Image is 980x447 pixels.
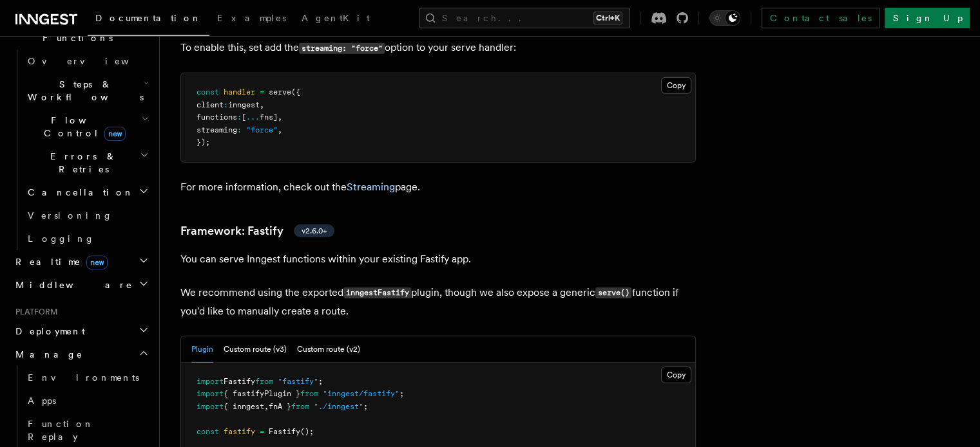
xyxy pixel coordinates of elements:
[297,336,360,363] button: Custom route (v2)
[347,181,395,193] a: Streaming
[224,427,255,436] span: fastify
[197,377,224,386] span: import
[180,250,696,268] p: You can serve Inngest functions within your existing Fastify app.
[197,389,224,398] span: import
[260,113,278,122] span: fns]
[180,178,696,196] p: For more information, check out the page.
[260,427,264,436] span: =
[419,8,630,28] button: Search...Ctrl+K
[10,307,58,317] span: Platform
[278,125,282,134] span: ,
[302,13,370,23] span: AgentKit
[23,186,134,199] span: Cancellation
[278,113,282,122] span: ,
[197,138,210,147] span: });
[246,125,278,134] span: "force"
[23,366,151,389] a: Environments
[228,100,260,109] span: inngest
[246,113,260,122] span: ...
[300,389,318,398] span: from
[95,13,202,23] span: Documentation
[197,100,224,109] span: client
[28,372,139,383] span: Environments
[197,125,237,134] span: streaming
[278,377,318,386] span: "fastify"
[224,389,300,398] span: { fastifyPlugin }
[180,222,334,240] a: Framework: Fastifyv2.6.0+
[294,4,378,35] a: AgentKit
[104,127,126,141] span: new
[10,278,133,291] span: Middleware
[291,87,300,96] span: ({
[10,343,151,366] button: Manage
[28,233,95,244] span: Logging
[260,100,264,109] span: ,
[23,150,140,176] span: Errors & Retries
[299,43,385,54] code: streaming: "force"
[209,4,294,35] a: Examples
[197,87,219,96] span: const
[197,427,219,436] span: const
[242,113,246,122] span: [
[23,78,144,104] span: Steps & Workflows
[269,402,291,411] span: fnA }
[180,284,696,320] p: We recommend using the exported plugin, though we also expose a generic function if you'd like to...
[224,87,255,96] span: handler
[10,320,151,343] button: Deployment
[709,10,740,26] button: Toggle dark mode
[10,250,151,273] button: Realtimenew
[28,56,160,66] span: Overview
[28,210,113,221] span: Versioning
[314,402,363,411] span: "./inngest"
[86,255,108,269] span: new
[593,12,622,24] kbd: Ctrl+K
[23,114,142,140] span: Flow Control
[224,100,228,109] span: :
[23,73,151,109] button: Steps & Workflows
[224,336,287,363] button: Custom route (v3)
[23,109,151,145] button: Flow Controlnew
[318,377,323,386] span: ;
[224,402,264,411] span: { inngest
[191,336,213,363] button: Plugin
[323,389,399,398] span: "inngest/fastify"
[197,402,224,411] span: import
[23,389,151,412] a: Apps
[10,50,151,250] div: Inngest Functions
[237,125,242,134] span: :
[264,402,269,411] span: ,
[28,396,56,406] span: Apps
[224,377,255,386] span: Fastify
[291,402,309,411] span: from
[10,325,85,338] span: Deployment
[885,8,970,28] a: Sign Up
[399,389,404,398] span: ;
[217,13,286,23] span: Examples
[10,255,108,268] span: Realtime
[88,4,209,36] a: Documentation
[10,348,83,361] span: Manage
[237,113,242,122] span: :
[302,226,327,236] span: v2.6.0+
[661,367,691,383] button: Copy
[255,377,273,386] span: from
[595,287,631,298] code: serve()
[269,427,300,436] span: Fastify
[23,181,151,204] button: Cancellation
[23,145,151,181] button: Errors & Retries
[23,50,151,73] a: Overview
[363,402,368,411] span: ;
[762,8,879,28] a: Contact sales
[28,419,94,442] span: Function Replay
[661,77,691,94] button: Copy
[197,113,237,122] span: functions
[269,87,291,96] span: serve
[180,39,696,57] p: To enable this, set add the option to your serve handler:
[23,227,151,250] a: Logging
[260,87,264,96] span: =
[10,273,151,296] button: Middleware
[23,204,151,227] a: Versioning
[343,287,411,298] code: inngestFastify
[300,427,314,436] span: ();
